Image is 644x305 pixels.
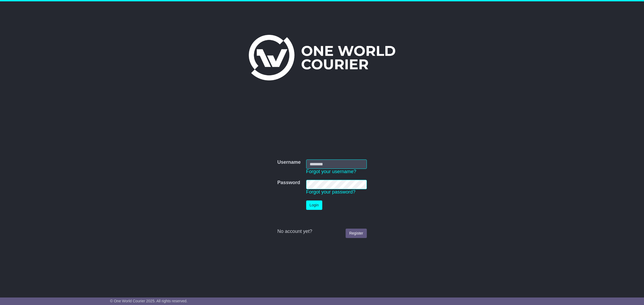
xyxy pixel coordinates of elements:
[306,169,356,174] a: Forgot your username?
[110,299,188,303] span: © One World Courier 2025. All rights reserved.
[346,229,367,238] a: Register
[277,180,300,186] label: Password
[306,189,356,195] a: Forgot your password?
[306,200,322,210] button: Login
[249,35,395,80] img: One World
[277,229,367,235] div: No account yet?
[277,159,301,165] label: Username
